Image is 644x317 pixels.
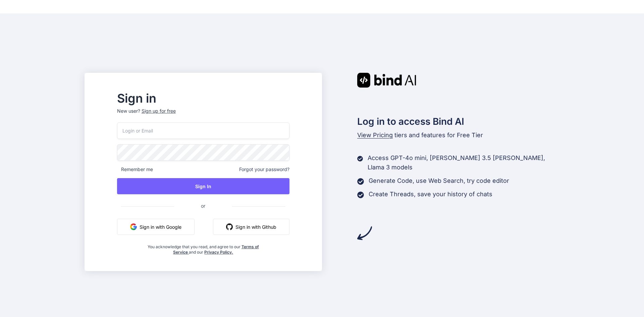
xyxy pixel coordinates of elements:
[357,114,560,128] h2: Log in to access Bind AI
[117,93,289,104] h2: Sign in
[117,178,289,194] button: Sign In
[130,223,137,230] img: google
[142,108,176,114] div: Sign up for free
[117,166,153,173] span: Remember me
[357,226,372,241] img: arrow
[173,244,259,255] a: Terms of Service
[213,219,289,235] button: Sign in with Github
[174,198,232,214] span: or
[117,122,289,139] input: Login or Email
[369,176,509,186] p: Generate Code, use Web Search, try code editor
[117,219,195,235] button: Sign in with Google
[146,240,261,255] div: You acknowledge that you read, and agree to our and our
[357,130,560,140] p: tiers and features for Free Tier
[117,108,289,122] p: New user?
[368,153,559,172] p: Access GPT-4o mini, [PERSON_NAME] 3.5 [PERSON_NAME], Llama 3 models
[239,166,289,173] span: Forgot your password?
[357,131,393,139] span: View Pricing
[226,223,233,230] img: github
[357,73,416,88] img: Bind AI logo
[369,190,492,199] p: Create Threads, save your history of chats
[204,250,233,255] a: Privacy Policy.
